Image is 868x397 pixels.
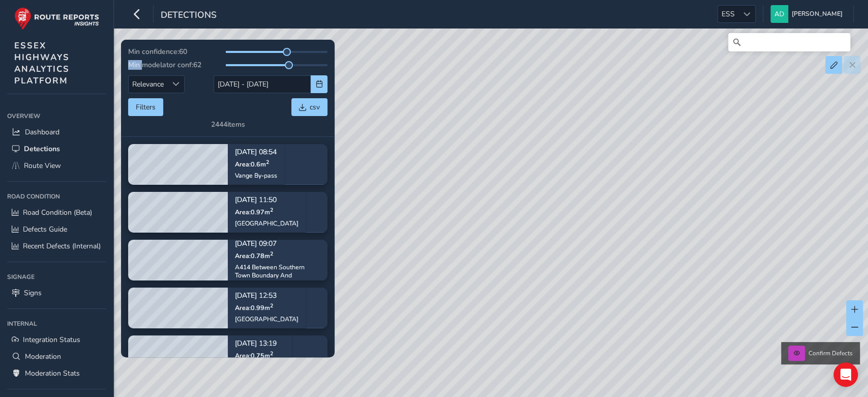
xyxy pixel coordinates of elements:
img: rr logo [14,7,99,30]
span: Moderation Stats [25,368,80,378]
a: Defects Guide [7,221,106,238]
div: [GEOGRAPHIC_DATA] [235,219,298,228]
span: ESS [718,6,738,22]
a: Signs [7,285,106,301]
span: Defects Guide [23,224,67,234]
span: Detections [161,9,217,23]
span: Area: 0.78 m [235,251,273,260]
span: Integration Status [23,335,80,345]
span: Moderation [25,352,61,361]
span: Dashboard [25,127,59,137]
div: Internal [7,316,106,331]
div: 2444 items [211,120,245,129]
p: [DATE] 12:53 [235,292,298,299]
button: csv [291,98,327,116]
span: Min confidence: [128,47,179,56]
a: Recent Defects (Internal) [7,238,106,254]
a: Road Condition (Beta) [7,204,106,221]
div: Vange By-pass [235,172,277,180]
div: Overview [7,108,106,124]
input: Search [728,33,850,51]
span: Confirm Defects [809,349,853,357]
img: diamond-layout [770,5,788,23]
a: Dashboard [7,124,106,140]
p: [DATE] 11:50 [235,196,298,204]
button: [PERSON_NAME] [770,5,846,23]
button: Filters [128,98,163,116]
span: Area: 0.99 m [235,303,273,312]
span: Area: 0.6 m [235,160,269,168]
span: ESSEX HIGHWAYS ANALYTICS PLATFORM [14,40,70,87]
span: 62 [193,60,201,70]
span: csv [310,102,320,112]
span: Route View [24,161,61,171]
span: Min modelator conf: [128,60,193,70]
a: Integration Status [7,331,106,348]
p: [DATE] 09:07 [235,240,320,247]
span: Area: 0.75 m [235,351,273,360]
div: Open Intercom Messenger [833,362,858,387]
sup: 2 [270,349,273,357]
a: Moderation [7,348,106,365]
div: Sort by Date [167,76,184,93]
div: [GEOGRAPHIC_DATA] [235,315,298,323]
div: A414 Between Southern Town Boundary And [235,263,320,279]
a: Route View [7,157,106,174]
sup: 2 [270,249,273,257]
sup: 2 [270,301,273,309]
span: Signs [24,288,42,298]
div: Signage [7,269,106,285]
span: Recent Defects (Internal) [23,241,101,251]
span: Detections [24,144,60,154]
a: Moderation Stats [7,365,106,382]
a: Detections [7,140,106,157]
sup: 2 [270,206,273,213]
span: Relevance [129,76,167,93]
p: [DATE] 13:19 [235,340,285,347]
span: Road Condition (Beta) [23,208,92,217]
p: [DATE] 08:54 [235,149,277,156]
span: [PERSON_NAME] [792,5,843,23]
span: 60 [179,47,187,56]
div: Road Condition [7,189,106,204]
span: Area: 0.97 m [235,208,273,216]
sup: 2 [266,158,269,165]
